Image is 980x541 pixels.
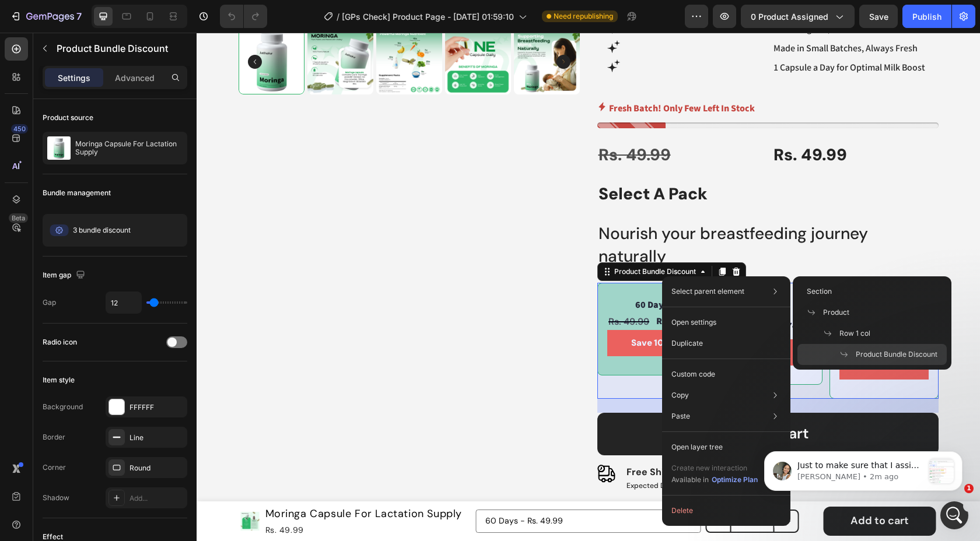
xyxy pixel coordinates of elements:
span: 1 [964,484,974,493]
p: Copy [671,390,689,401]
p: Settings [58,72,90,84]
span: [GPs Check] Product Page - [DATE] 01:59:10 [342,10,514,23]
div: Round [129,463,184,473]
button: Carousel Back Arrow [51,22,65,36]
div: Shadow [43,493,69,503]
div: FFFFFF [129,402,184,413]
button: Publish [902,5,951,28]
div: Rs. 74.98 [575,286,615,302]
pre: Save 10% [428,297,482,324]
div: 450 [11,124,28,134]
span: Section [807,286,832,297]
p: Select parent element [671,286,744,297]
div: Gap [43,297,56,308]
span: 0 product assigned [751,10,828,23]
p: Custom code [671,369,715,380]
div: Corner [43,462,66,473]
div: Bundle management [43,188,111,198]
div: Rs. 82.48 [691,293,732,309]
iframe: Intercom live chat [940,501,968,529]
p: 7 [76,9,82,23]
div: Rs. 149.97 [643,286,687,316]
div: Add to cart [530,392,612,411]
span: Available in [671,475,709,484]
button: Add to cart [626,474,739,503]
p: Duplicate [671,338,703,349]
button: Add to cart [401,380,742,423]
p: Fresh Batch! Only Few Left In Stock [412,68,558,85]
p: Free Shipping [430,433,553,446]
div: Add to cart [654,481,712,496]
div: Rs. 44.99 [459,281,499,297]
p: Product Bundle Discount [57,41,183,55]
div: Add... [129,493,184,504]
span: Product [823,307,849,318]
p: Open settings [671,317,716,328]
iframe: Intercom notifications message [747,428,980,510]
span: Need republishing [554,11,613,22]
span: 3 bundle discount [73,225,131,236]
button: increment [578,478,601,499]
div: Line [129,433,184,443]
p: Open layer tree [671,442,723,452]
div: Rs. 49.99 [576,110,742,135]
span: Row 1 col [839,328,870,339]
div: Background [43,402,83,412]
p: Paste [671,411,690,421]
div: Rs. 99.98 [527,286,570,302]
div: Rs. 49.99 [411,281,454,297]
div: Product Bundle Discount [415,234,502,244]
button: 0 product assigned [741,5,855,28]
p: Money Back Guarantee [600,448,741,458]
p: 180 Days [644,266,731,280]
button: Carousel Next Arrow [360,22,374,36]
div: Item gap [43,268,87,283]
p: 1 Capsule a Day for Optimal Milk Boost [577,27,731,44]
input: Auto [106,292,141,313]
p: 30 Days [600,433,741,446]
div: Beta [9,213,28,223]
div: Product source [43,113,93,123]
span: Product Bundle Discount [856,349,937,360]
p: 60 Days [412,266,498,280]
button: Optimize Plan [711,474,758,486]
button: Delete [667,500,786,521]
img: product feature img [47,136,71,160]
div: Undo/Redo [220,5,267,28]
button: decrement [510,478,534,499]
span: / [337,10,339,23]
p: 120 Days [528,266,614,280]
span: Save [869,12,888,22]
div: Radio icon [43,337,77,347]
div: Item style [43,375,75,385]
p: Nourish your breastfeeding journey naturally [402,189,741,235]
input: quantity [534,478,578,499]
p: Expected Delivery Between 3-5 Days [430,448,553,458]
div: Publish [912,10,942,23]
p: Select A Pack [402,150,741,173]
iframe: Design area [197,33,980,541]
p: Advanced [115,72,155,84]
div: Optimize Plan [712,475,758,485]
button: Save [859,5,898,28]
p: Create new interaction [671,462,758,474]
p: Made in Small Batches, Always Fresh [577,8,731,25]
p: Moringa Capsule For Lactation Supply [75,140,183,156]
pre: Save 45% [659,321,715,347]
div: Rs. 49.99 [401,110,567,135]
pre: Save 25% [544,307,599,333]
button: 7 [5,5,87,28]
div: Border [43,432,65,442]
